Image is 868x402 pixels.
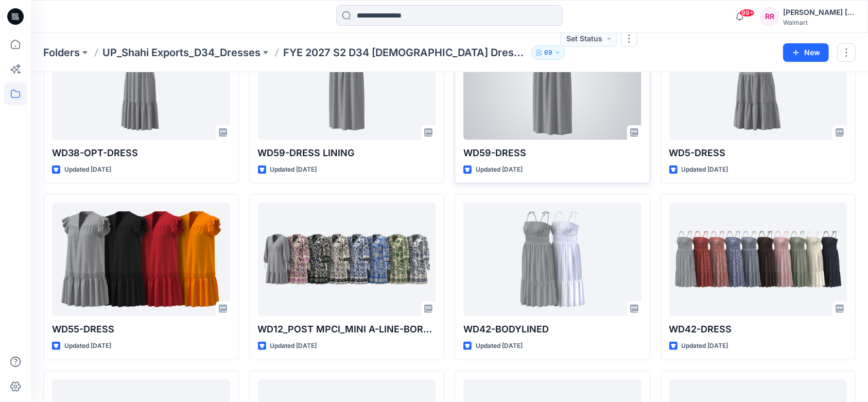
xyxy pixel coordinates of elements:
a: WD59-DRESS [463,26,641,140]
p: Updated [DATE] [270,164,317,175]
a: WD42-BODYLINED [463,203,641,316]
a: UP_Shahi Exports_D34_Dresses [102,45,261,60]
p: WD59-DRESS LINING [258,146,436,160]
a: Folders [43,45,80,60]
div: [PERSON_NAME] [PERSON_NAME] [783,6,855,19]
a: WD55-DRESS [52,203,230,316]
a: WD59-DRESS LINING [258,26,436,140]
a: WD42-DRESS [669,203,847,316]
p: Updated [DATE] [64,341,111,351]
p: Updated [DATE] [476,164,523,175]
button: 69 [531,45,565,60]
p: WD38-OPT-DRESS [52,146,230,160]
p: Updated [DATE] [476,341,523,351]
a: WD5-DRESS [669,26,847,140]
p: Updated [DATE] [682,341,728,351]
p: WD55-DRESS [52,322,230,337]
span: 99+ [739,9,755,17]
a: WD12_POST MPCI_MINI A-LINE-BORDER DRESS [258,203,436,316]
p: Updated [DATE] [682,164,728,175]
p: WD59-DRESS [463,146,641,160]
p: WD5-DRESS [669,146,847,160]
p: Updated [DATE] [270,341,317,351]
button: New [783,43,829,62]
p: WD12_POST MPCI_MINI A-LINE-BORDER DRESS [258,322,436,337]
div: Walmart [783,19,855,26]
p: WD42-BODYLINED [463,322,641,337]
div: RR [760,7,779,26]
a: WD38-OPT-DRESS [52,26,230,140]
p: FYE 2027 S2 D34 [DEMOGRAPHIC_DATA] Dresses - Shahi [283,45,527,60]
p: Updated [DATE] [64,164,111,175]
p: 69 [544,47,552,58]
p: WD42-DRESS [669,322,847,337]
